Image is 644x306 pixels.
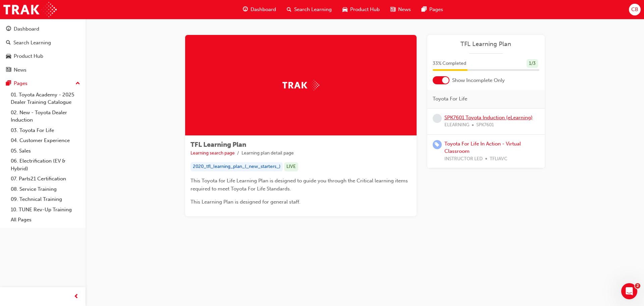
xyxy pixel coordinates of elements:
span: pages-icon [422,5,427,14]
span: TFLIAVC [490,155,507,163]
span: search-icon [287,5,291,14]
span: 2 [635,283,640,289]
span: This Toyota for Life Learning Plan is designed to guide you through the Critical learning items r... [191,178,409,192]
button: DashboardSearch LearningProduct HubNews [3,21,83,77]
span: learningRecordVerb_NONE-icon [433,114,442,123]
a: All Pages [8,215,83,225]
a: 06. Electrification (EV & Hybrid) [8,156,83,174]
div: Product Hub [14,52,43,60]
a: News [3,64,83,76]
a: 01. Toyota Academy - 2025 Dealer Training Catalogue [8,90,83,107]
a: Learning search page [191,150,235,156]
a: Dashboard [3,23,83,35]
span: TFL Learning Plan [191,141,246,148]
div: Pages [14,80,28,87]
span: Search Learning [294,6,332,13]
span: guage-icon [6,26,11,32]
a: 04. Customer Experience [8,135,83,146]
a: TFL Learning Plan [433,40,539,48]
span: news-icon [390,5,395,14]
span: Pages [429,6,443,13]
span: News [398,6,411,13]
a: 09. Technical Training [8,194,83,205]
span: car-icon [6,53,11,59]
div: News [14,66,26,74]
img: Trak [282,80,319,90]
div: LIVE [284,162,298,171]
button: CB [629,4,641,15]
span: prev-icon [74,293,79,301]
a: 08. Service Training [8,184,83,194]
li: Learning plan detail page [241,149,294,157]
div: 2020_tfl_learning_plan_(_new_starters_) [191,162,283,171]
div: Dashboard [14,25,39,33]
img: Trak [3,2,57,17]
span: guage-icon [243,5,248,14]
div: Search Learning [13,39,51,47]
span: 33 % Completed [433,60,466,68]
span: learningRecordVerb_ENROLL-icon [433,140,442,149]
a: guage-iconDashboard [237,3,281,16]
a: 03. Toyota For Life [8,125,83,136]
a: 07. Parts21 Certification [8,174,83,184]
a: 05. Sales [8,146,83,156]
span: ELEARNING [444,121,469,129]
a: SPK7601 Toyota Induction (eLearning) [444,115,533,121]
button: Pages [3,77,83,90]
a: 10. TUNE Rev-Up Training [8,205,83,215]
a: car-iconProduct Hub [337,3,385,16]
span: Product Hub [350,6,380,13]
a: pages-iconPages [416,3,448,16]
span: Toyota For Life [433,95,467,103]
span: search-icon [6,40,11,46]
span: SPK7601 [476,121,494,129]
a: Toyota For Life In Action - Virtual Classroom [444,141,521,155]
span: car-icon [342,5,347,14]
a: search-iconSearch Learning [281,3,337,16]
a: Product Hub [3,50,83,62]
span: Dashboard [251,6,276,13]
div: 1 / 3 [527,59,538,68]
span: up-icon [75,79,80,88]
iframe: Intercom live chat [621,283,637,299]
span: This Learning Plan is designed for general staff. [191,199,301,205]
a: Search Learning [3,37,83,49]
span: news-icon [6,67,11,73]
span: CB [631,6,638,13]
span: INSTRUCTOR LED [444,155,483,163]
span: Show Incomplete Only [452,77,505,84]
a: news-iconNews [385,3,416,16]
a: 02. New - Toyota Dealer Induction [8,107,83,125]
span: pages-icon [6,81,11,87]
